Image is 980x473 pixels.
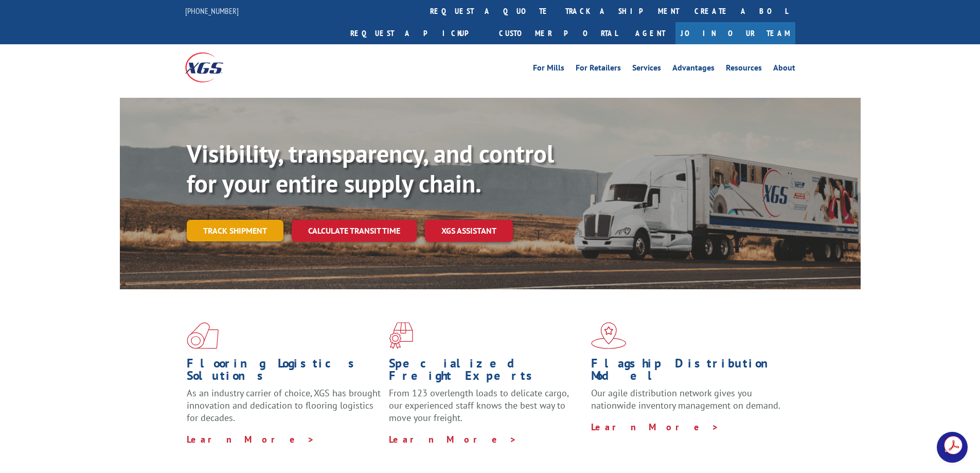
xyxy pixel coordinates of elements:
a: Services [632,64,661,75]
img: xgs-icon-flagship-distribution-model-red [591,322,627,349]
a: XGS ASSISTANT [425,220,513,242]
a: Track shipment [187,220,283,241]
a: About [773,64,795,75]
p: From 123 overlength loads to delicate cargo, our experienced staff knows the best way to move you... [389,387,583,433]
img: xgs-icon-focused-on-flooring-red [389,322,413,349]
a: For Mills [533,64,564,75]
a: Learn More > [389,433,517,445]
a: For Retailers [576,64,621,75]
a: Request a pickup [343,22,491,44]
img: xgs-icon-total-supply-chain-intelligence-red [187,322,219,349]
a: Calculate transit time [292,220,417,242]
a: Agent [625,22,675,44]
a: Learn More > [591,421,719,433]
span: As an industry carrier of choice, XGS has brought innovation and dedication to flooring logistics... [187,387,381,424]
a: [PHONE_NUMBER] [185,6,239,16]
a: Join Our Team [675,22,795,44]
h1: Specialized Freight Experts [389,357,583,387]
h1: Flagship Distribution Model [591,357,786,387]
a: Customer Portal [491,22,625,44]
a: Learn More > [187,433,315,445]
a: Resources [726,64,762,75]
a: Advantages [672,64,715,75]
b: Visibility, transparency, and control for your entire supply chain. [187,137,554,199]
div: Open chat [937,432,968,463]
span: Our agile distribution network gives you nationwide inventory management on demand. [591,387,780,411]
h1: Flooring Logistics Solutions [187,357,381,387]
